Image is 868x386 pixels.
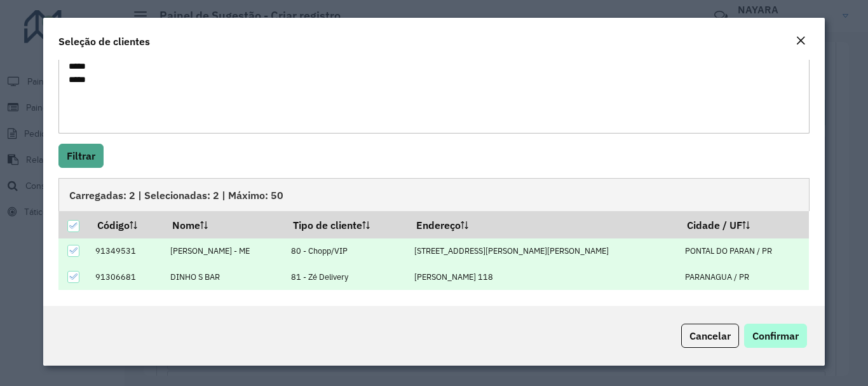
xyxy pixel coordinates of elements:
td: [PERSON_NAME] - ME [164,238,285,265]
button: Confirmar [744,324,807,348]
div: Carregadas: 2 | Selecionadas: 2 | Máximo: 50 [58,178,809,211]
span: Cancelar [689,329,731,342]
button: Close [792,33,810,50]
th: Cidade / UF [678,211,809,238]
button: Cancelar [681,324,739,348]
em: Fechar [796,36,806,46]
h4: Seleção de clientes [58,34,150,49]
td: 91306681 [89,264,164,290]
td: PARANAGUA / PR [678,264,809,290]
span: Confirmar [752,329,799,342]
th: Nome [164,211,285,238]
td: 80 - Chopp/VIP [285,238,407,265]
td: 91349531 [89,238,164,265]
td: DINHO S BAR [164,264,285,290]
td: 81 - Zé Delivery [285,264,407,290]
th: Código [89,211,164,238]
td: [PERSON_NAME] 118 [407,264,678,290]
button: Filtrar [58,144,104,168]
td: [STREET_ADDRESS][PERSON_NAME][PERSON_NAME] [407,238,678,265]
td: PONTAL DO PARAN / PR [678,238,809,265]
th: Endereço [407,211,678,238]
th: Tipo de cliente [285,211,407,238]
